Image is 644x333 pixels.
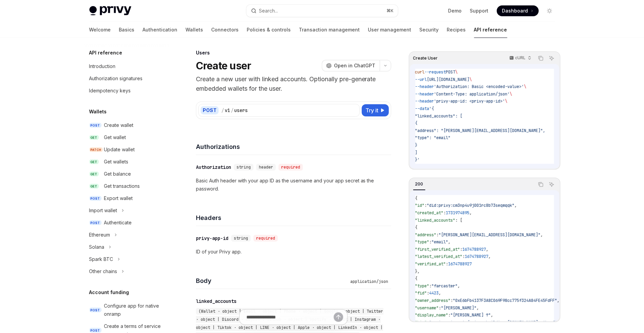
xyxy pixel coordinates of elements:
span: string [234,236,248,241]
span: \ [524,84,527,89]
a: Demo [448,7,462,14]
a: Connectors [212,22,239,38]
span: --header [415,91,434,97]
a: POSTConfigure app for native onramp [84,300,171,320]
div: 200 [413,180,425,188]
img: light logo [89,6,131,16]
button: Try it [362,104,389,116]
h4: Authorizations [196,142,391,151]
span: Try it [366,106,379,114]
span: --header [415,98,434,104]
span: POST [89,196,102,201]
a: Basics [119,22,135,38]
a: Transaction management [299,22,360,38]
span: , [515,203,517,208]
a: Idempotency keys [84,85,171,97]
span: , [557,298,560,303]
span: , [489,254,491,259]
div: Search... [259,7,278,15]
span: "owner_address" [415,298,451,303]
span: "address" [415,232,437,238]
div: Other chains [89,267,117,275]
span: POST [89,123,102,128]
span: { [415,225,418,230]
span: "[PERSON_NAME][EMAIL_ADDRESS][DOMAIN_NAME]" [439,232,541,238]
button: Toggle dark mode [544,5,555,16]
span: '{ [429,106,434,111]
span: "type": "email" [415,135,451,140]
span: "0xE6bFb4137F3A8C069F98cc775f324A84FE45FdFF" [453,298,557,303]
button: Ask AI [547,180,556,189]
a: Authentication [143,22,178,38]
span: "verified_at" [415,261,446,267]
button: Spark BTC [84,253,171,265]
a: Support [470,7,489,14]
h1: Create user [196,60,251,72]
h4: Body [196,276,348,285]
span: GET [89,172,99,177]
span: "[PERSON_NAME]" [441,305,477,311]
span: , [491,312,493,318]
div: privy-app-id [196,235,228,242]
span: Dashboard [502,7,528,14]
div: application/json [348,278,391,285]
input: Ask a question... [246,310,334,325]
span: "id" [415,203,425,208]
span: , [458,283,460,289]
a: GETGet wallet [84,131,171,143]
div: Export wallet [104,194,133,202]
span: "display_name" [415,312,448,318]
span: : [448,312,451,318]
span: curl [415,69,425,75]
a: API reference [474,22,507,38]
span: 1674788927 [448,261,472,267]
span: ] [415,150,418,155]
span: 'Authorization: Basic <encoded-value>' [434,84,524,89]
span: : [427,320,429,325]
span: "address": "[PERSON_NAME][EMAIL_ADDRESS][DOMAIN_NAME]", [415,128,546,133]
span: } [415,142,418,148]
span: , [486,247,489,252]
span: "farcaster" [432,283,458,289]
span: , [477,305,479,311]
div: Authorization signatures [89,74,143,83]
span: "linked_accounts": [ [415,113,463,119]
button: Open in ChatGPT [322,60,380,71]
span: POST [89,220,102,225]
button: Other chains [84,265,171,277]
div: Get wallets [104,158,129,166]
button: Import wallet [84,204,171,217]
span: --request [425,69,446,75]
span: --url [415,77,427,82]
span: { [415,120,418,126]
span: --header [415,84,434,89]
span: POST [446,69,456,75]
a: Policies & controls [247,22,291,38]
h5: Wallets [89,108,107,116]
span: , [439,290,441,296]
span: \ [505,98,508,104]
span: , [448,239,451,245]
span: : [451,298,453,303]
a: Security [420,22,439,38]
span: 'privy-app-id: <privy-app-id>' [434,98,505,104]
button: Ethereum [84,229,171,241]
span: : [425,203,427,208]
span: 1731974895 [446,210,470,216]
span: \ [510,91,512,97]
span: , [541,232,543,238]
span: : [429,239,432,245]
div: v1 [225,107,230,114]
span: : [463,254,465,259]
div: users [234,107,248,114]
span: string [237,164,251,170]
span: GET [89,184,99,189]
span: header [259,164,273,170]
span: 4423 [429,290,439,296]
span: , [470,210,472,216]
span: "type" [415,239,429,245]
a: Recipes [447,22,466,38]
div: linked_accounts [196,298,237,305]
a: POSTExport wallet [84,192,171,204]
button: Copy the contents from the code block [536,54,545,63]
